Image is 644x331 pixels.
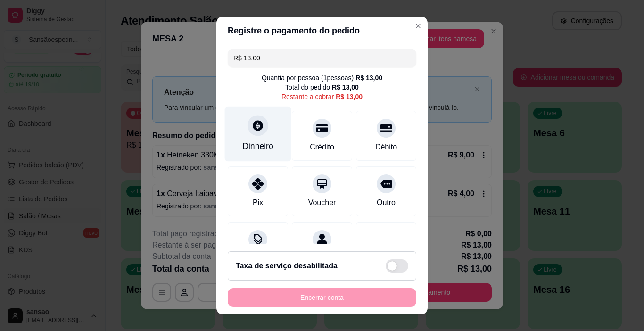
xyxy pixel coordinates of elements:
[236,260,338,272] h2: Taxa de serviço desabilitada
[233,49,411,67] input: Ex.: hambúrguer de cordeiro
[253,197,263,208] div: Pix
[281,92,363,101] div: Restante a cobrar
[332,83,359,92] div: R$ 13,00
[377,197,396,208] div: Outro
[411,18,426,33] button: Close
[355,73,382,83] div: R$ 13,00
[375,141,397,153] div: Débito
[242,140,273,152] div: Dinheiro
[262,73,382,83] div: Quantia por pessoa ( 1 pessoas)
[216,17,428,45] header: Registre o pagamento do pedido
[310,141,334,153] div: Crédito
[336,92,363,101] div: R$ 13,00
[285,83,359,92] div: Total do pedido
[308,197,336,208] div: Voucher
